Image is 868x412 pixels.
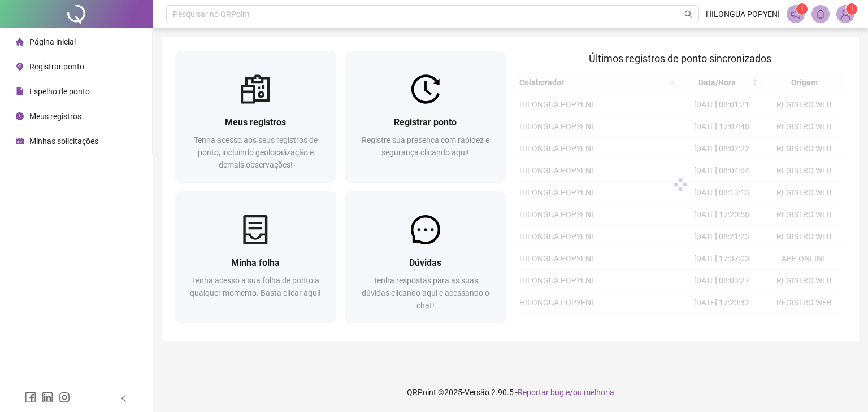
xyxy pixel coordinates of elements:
span: Minha folha [231,257,280,268]
a: DúvidasTenha respostas para as suas dúvidas clicando aqui e acessando o chat! [345,191,506,323]
span: 1 [800,5,804,13]
a: Meus registrosTenha acesso aos seus registros de ponto, incluindo geolocalização e demais observa... [175,51,336,182]
span: Meus registros [225,117,286,128]
a: Registrar pontoRegistre sua presença com rapidez e segurança clicando aqui! [345,51,506,182]
span: 1 [850,5,854,13]
span: Tenha acesso aos seus registros de ponto, incluindo geolocalização e demais observações! [194,135,318,169]
img: 82535 [837,6,854,23]
span: clock-circle [16,112,24,120]
footer: QRPoint © 2025 - 2.90.5 - [153,372,868,412]
span: schedule [16,137,24,145]
a: Minha folhaTenha acesso a sua folha de ponto a qualquer momento. Basta clicar aqui! [175,191,336,323]
sup: Atualize o seu contato no menu Meus Dados [846,3,857,15]
span: linkedin [42,392,53,403]
span: Tenha respostas para as suas dúvidas clicando aqui e acessando o chat! [362,276,489,310]
span: HILONGUA POPYENI [706,8,780,20]
span: Reportar bug e/ou melhoria [518,388,614,397]
span: Versão [465,388,489,397]
span: Registrar ponto [394,117,457,128]
span: Registre sua presença com rapidez e segurança clicando aqui! [362,135,489,157]
span: bell [815,9,826,19]
span: search [684,10,693,19]
span: Espelho de ponto [29,87,90,96]
span: Tenha acesso a sua folha de ponto a qualquer momento. Basta clicar aqui! [190,276,321,297]
span: left [120,395,128,402]
span: Página inicial [29,37,76,46]
span: home [16,38,24,46]
span: environment [16,63,24,71]
span: Registrar ponto [29,62,84,71]
span: instagram [59,392,70,403]
span: Dúvidas [409,257,441,268]
span: file [16,87,24,95]
span: notification [791,9,801,19]
span: Meus registros [29,112,81,121]
span: facebook [25,392,36,403]
span: Últimos registros de ponto sincronizados [589,52,771,64]
span: Minhas solicitações [29,137,98,146]
sup: 1 [796,3,808,15]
